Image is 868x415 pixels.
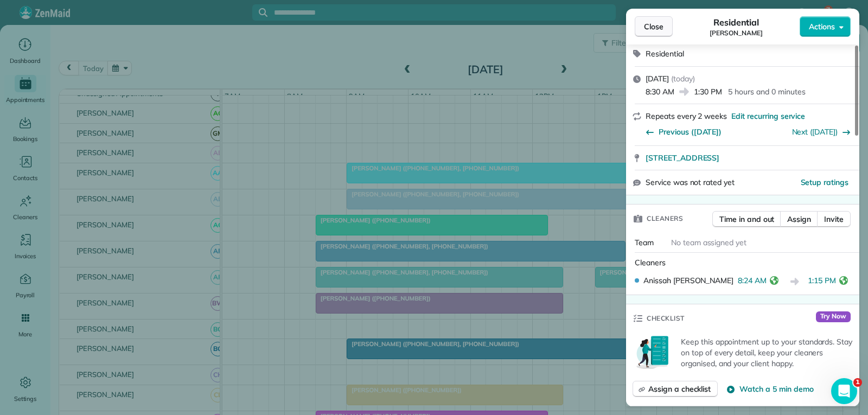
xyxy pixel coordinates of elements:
[831,378,857,404] iframe: Intercom live chat
[792,127,838,137] a: Next ([DATE])
[726,384,813,394] button: Watch a 5 min demo
[712,211,781,227] button: Time in and out
[635,238,654,247] span: Team
[809,21,835,32] span: Actions
[853,378,862,387] span: 1
[816,311,851,322] span: Try Now
[659,126,722,137] span: Previous ([DATE])
[647,313,685,324] span: Checklist
[808,275,836,289] span: 1:15 PM
[633,381,718,397] button: Assign a checklist
[801,177,849,188] button: Setup ratings
[646,177,735,188] span: Service was not rated yet
[635,258,666,267] span: Cleaners
[648,384,711,394] span: Assign a checklist
[713,16,759,29] span: Residential
[731,111,805,122] span: Edit recurring service
[644,21,663,32] span: Close
[780,211,818,227] button: Assign
[739,384,813,394] span: Watch a 5 min demo
[824,214,844,225] span: Invite
[646,126,722,137] button: Previous ([DATE])
[646,152,719,163] span: [STREET_ADDRESS]
[671,238,746,247] span: No team assigned yet
[681,336,853,369] p: Keep this appointment up to your standards. Stay on top of every detail, keep your cleaners organ...
[646,152,853,163] a: [STREET_ADDRESS]
[710,29,763,37] span: [PERSON_NAME]
[646,86,674,97] span: 8:30 AM
[801,177,849,187] span: Setup ratings
[694,86,722,97] span: 1:30 PM
[792,126,851,137] button: Next ([DATE])
[635,16,673,37] button: Close
[738,275,767,289] span: 8:24 AM
[719,214,774,225] span: Time in and out
[787,214,811,225] span: Assign
[671,74,695,84] span: ( today )
[817,211,851,227] button: Invite
[728,86,805,97] p: 5 hours and 0 minutes
[647,213,683,224] span: Cleaners
[646,49,684,59] span: Residential
[643,275,733,286] span: Anissah [PERSON_NAME]
[646,74,669,84] span: [DATE]
[646,111,727,121] span: Repeats every 2 weeks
